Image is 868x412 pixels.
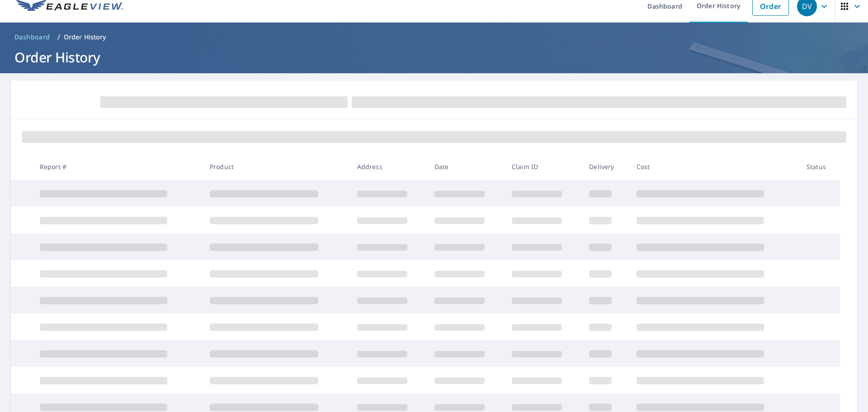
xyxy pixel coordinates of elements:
li: / [57,32,60,43]
th: Report # [33,153,203,180]
a: Dashboard [11,30,54,44]
h1: Order History [11,48,857,66]
nav: breadcrumb [11,30,857,44]
span: Dashboard [14,33,50,42]
th: Claim ID [505,153,582,180]
th: Date [427,153,505,180]
th: Status [799,153,840,180]
th: Cost [629,153,799,180]
p: Order History [64,33,106,42]
th: Address [350,153,427,180]
th: Delivery [582,153,629,180]
th: Product [203,153,350,180]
